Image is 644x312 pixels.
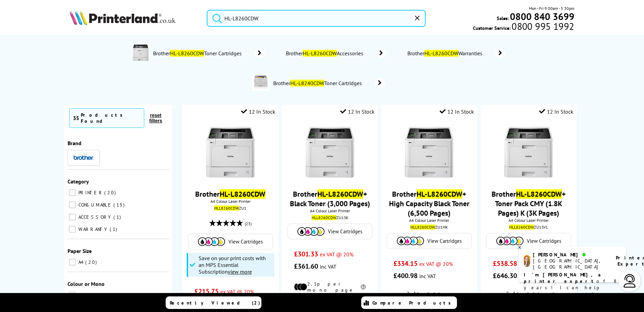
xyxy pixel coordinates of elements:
[73,155,94,160] img: Brother
[496,237,523,245] img: Cartridges
[385,218,474,223] span: A4 Colour Laser Printer
[113,202,126,208] span: 13
[503,127,554,178] img: HL-L8260CDW-front-larges5(2).jpg
[511,23,574,30] span: 0800 995 1992
[524,272,603,284] b: I'm [PERSON_NAME], a printer expert
[287,215,373,220] div: ZU1SK
[104,190,117,196] span: 20
[85,259,98,265] span: 20
[214,206,239,211] mark: HLL8260CDW
[397,237,424,245] img: Cartridges
[198,237,225,246] img: Cartridges
[297,227,325,236] img: Cartridges
[220,189,265,199] mark: HL-L8260CDW
[77,214,113,220] span: ACCESSORY
[623,274,637,288] img: user-headset-light.svg
[404,127,455,178] img: HL-L8260CDW-front%20small.jpg
[77,202,113,208] span: CONSUMABLE
[340,108,374,115] div: 12 In Stock
[473,23,574,31] span: Customer Service:
[69,189,76,196] input: PRINTER 20
[228,238,263,245] span: View Cartridges
[113,214,123,220] span: 1
[509,13,574,20] a: 0800 840 3699
[527,238,561,244] span: View Cartridges
[497,15,509,21] span: Sales:
[312,215,336,220] mark: HLL8260CDW
[410,225,435,230] mark: HLL8260CDW
[220,288,254,295] span: ex VAT @ 20%
[195,287,219,296] span: £215.75
[294,250,318,258] span: £301.33
[273,74,385,92] a: BrotherHL-L8240CDWToner Cartridges
[407,48,505,58] a: BrotherHL-L8260CDWWarranties
[77,226,109,232] span: WARRANTY
[285,208,374,213] span: A4 Colour Laser Printer
[294,262,318,271] span: £361.60
[77,259,85,265] span: A4
[205,127,256,178] img: HL-L8260CDW-front-small.jpg
[69,226,76,233] input: WARRANTY 1
[305,127,355,178] img: HL-L8260CDW-front-larges3%20(2).jpg
[152,50,244,57] span: Brother Toner Cartridges
[70,10,176,25] img: Printerland Logo
[524,255,530,267] img: amy-livechat.png
[285,48,386,58] a: BrotherHL-L8260CDWAccessories
[427,238,462,244] span: View Cartridges
[492,189,566,218] a: BrotherHL-L8260CDW+ Toner Pack CMY (1.8K Pages) K (3K Pages)
[68,248,92,254] span: Paper Size
[186,199,275,204] span: A4 Colour Laser Printer
[328,228,362,235] span: View Cartridges
[170,300,260,306] span: Recently Viewed (2)
[390,237,468,245] a: View Cartridges
[509,225,534,230] mark: HLL8260CDW
[69,214,76,220] input: ACCESSORY 1
[484,218,573,223] span: A4 Colour Laser Printer
[393,271,418,280] span: £400.98
[68,280,105,287] span: Colour or Mono
[510,10,574,23] b: 0800 840 3699
[303,50,337,57] mark: HL-L8260CDW
[110,226,119,232] span: 1
[187,206,273,211] div: ZU1
[285,50,366,57] span: Brother Accessories
[294,281,366,293] li: 2.1p per mono page
[69,201,76,208] input: CONSUMABLE 13
[170,50,204,57] mark: HL-L8260CDW
[539,108,573,115] div: 12 In Stock
[207,10,426,27] input: Search product or b
[320,263,336,270] span: inc VAT
[144,112,167,124] button: reset filters
[192,237,269,246] a: View Cartridges
[486,225,572,230] div: ZU1SVL
[107,292,121,298] span: 20
[195,189,265,199] a: BrotherHL-L8260CDW
[199,255,266,275] span: Save on your print costs with an MPS Essential Subscription
[132,44,149,61] img: HLL8260CDWZU1-conspage.jpg
[69,292,76,298] input: Colour 20
[70,10,198,26] a: Printerland Logo
[68,140,81,147] span: Brand
[419,260,453,267] span: ex VAT @ 20%
[291,227,369,236] a: View Cartridges
[290,189,370,208] a: BrotherHL-L8260CDW+ Black Toner (3,000 Pages)
[81,112,141,124] div: Products Found
[493,271,517,280] span: £646.30
[77,292,107,298] span: Colour
[393,259,418,268] span: £334.15
[533,258,607,270] div: [GEOGRAPHIC_DATA], [GEOGRAPHIC_DATA]
[407,50,485,57] span: Brother Warranties
[166,296,261,309] a: Recently Viewed (2)
[424,50,458,57] mark: HL-L8260CDW
[152,44,265,62] a: BrotherHL-L8260CDWToner Cartridges
[389,189,470,218] a: BrotherHL-L8260CDW+ High Capacity Black Toner (6,500 Pages)
[317,189,363,199] mark: HL-L8260CDW
[419,273,436,279] span: inc VAT
[245,217,252,230] span: (23)
[290,80,324,86] mark: HL-L8240CDW
[393,290,465,303] li: 2.1p per mono page
[252,74,269,91] img: HL-L8240CDW-deptimage.jpg
[524,272,621,304] p: of 8 years! I can help you choose the right product
[372,300,455,306] span: Compare Products
[73,115,79,121] span: 35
